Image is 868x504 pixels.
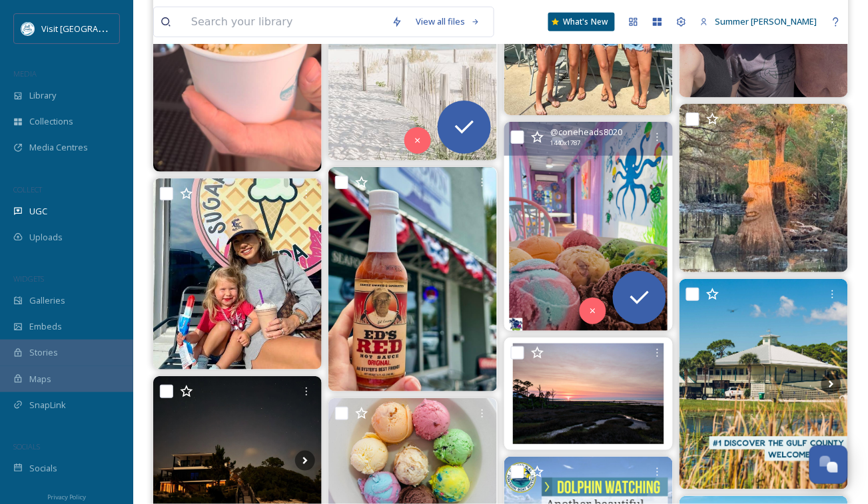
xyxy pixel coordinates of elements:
span: Maps [29,373,51,385]
span: @ coneheads8020 [551,126,623,138]
input: Search your library [185,7,385,37]
img: 502311496_18390659377187928_2747031745692735271_n.jpg [328,167,497,391]
a: What's New [548,13,615,31]
span: Visit [GEOGRAPHIC_DATA] [41,22,145,35]
a: Privacy Policy [47,488,86,504]
span: Galleries [29,294,65,307]
span: Socials [29,462,57,475]
span: UGC [29,205,47,218]
span: Library [29,89,56,102]
a: Summer [PERSON_NAME] [693,9,824,35]
span: 1440 x 1787 [551,138,581,148]
span: Collections [29,115,73,128]
span: Uploads [29,231,63,244]
img: 🌟 Ready for the ultimate Gulf County adventure? We've rounded up the Top 10 Things to Do to help ... [679,279,848,489]
img: The Forgotten Coast is full of hidden gems that take a little bit to find. Thanks to Off the Map ... [679,104,848,272]
img: Who’s up for a bowl of ice cream? 😋 📍 30ecsb Cape San Blas, FL #IceCream #IceCreamLover #IceCream... [504,122,673,331]
span: Privacy Policy [47,493,86,501]
span: MEDIA [13,69,37,79]
button: Open Chat [809,445,848,484]
img: download%20%282%29.png [21,22,35,35]
span: COLLECT [13,184,42,194]
span: Embeds [29,320,62,333]
span: SnapLink [29,399,66,411]
span: Summer [PERSON_NAME] [715,15,817,27]
span: WIDGETS [13,274,44,284]
span: SOCIALS [13,441,40,451]
img: Sunset (4/17): The Forgotten Coast………….. . . . . . . . #portstjoe #portstjoefl #capesanblas #cape... [504,338,673,450]
span: Media Centres [29,141,88,154]
img: 503585178_18389796304187928_7817299786144859198_n.jpg [153,178,322,370]
a: View all files [409,9,487,35]
span: Stories [29,346,58,359]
